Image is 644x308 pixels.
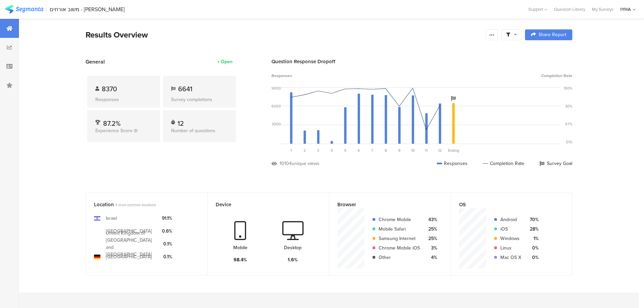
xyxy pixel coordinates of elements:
div: Chrome Mobile iOS [379,244,420,252]
div: Device [216,201,310,208]
div: 25% [425,226,437,233]
span: 5 [344,148,347,153]
div: Browser [337,201,431,208]
div: Question Response Dropoff [271,58,572,65]
div: Israel [106,215,117,222]
div: Samsung Internet [379,235,420,242]
div: OS [459,201,553,208]
span: 7 [371,148,373,153]
div: Chrome Mobile [379,216,420,223]
div: 51% [566,139,572,145]
div: 43% [425,216,437,223]
div: Support [528,4,547,15]
span: 12 [438,148,442,153]
div: 98.4% [234,256,247,263]
div: 91.1% [162,215,172,222]
div: 3000 [272,121,281,127]
div: 70% [527,216,539,223]
a: Question Library [551,6,589,13]
span: 87.2% [103,118,121,128]
div: 25% [425,235,437,242]
span: Share Report [539,32,566,37]
div: | [46,5,47,13]
div: 0.6% [162,228,172,235]
div: 0% [527,244,539,252]
div: 1% [527,235,539,242]
div: 0% [527,254,539,261]
div: 10104 [280,160,292,167]
div: Ending [447,148,460,153]
span: 4 [331,148,333,153]
div: Results Overview [86,29,482,41]
span: 1 [290,148,292,153]
div: Mac OS X [500,254,521,261]
div: Android [500,216,521,223]
div: 1.6% [288,256,298,263]
div: United Kingdom of [GEOGRAPHIC_DATA] and [GEOGRAPHIC_DATA] [106,230,157,258]
div: משוב אורחים - [PERSON_NAME] [50,6,125,13]
span: 8 [385,148,387,153]
div: 28% [527,226,539,233]
div: iOS [500,226,521,233]
span: 10 [411,148,415,153]
div: 83% [566,103,572,109]
span: 2 [304,148,306,153]
div: 9000 [271,86,281,91]
div: Open [221,58,233,65]
div: Other [379,254,420,261]
div: 0.1% [162,253,172,260]
span: Completion Rate [541,73,572,79]
a: My Surveys [589,6,617,13]
div: 12 [177,118,184,125]
div: Mobile Safari [379,226,420,233]
span: 9 [398,148,401,153]
span: Responses [271,73,292,79]
span: 4 most common locations [115,202,156,208]
div: 6000 [271,103,281,109]
span: 6641 [178,84,192,94]
div: unique views [292,160,319,167]
span: 11 [425,148,428,153]
div: Linux [500,244,521,252]
div: Completion Rate [483,160,524,167]
div: Desktop [284,244,302,251]
i: Survey Goal [451,96,456,101]
div: Responses [437,160,468,167]
span: 6 [358,148,360,153]
div: Location [94,201,188,208]
span: 8370 [102,84,117,94]
span: 3 [317,148,319,153]
div: 3% [425,244,437,252]
div: IYHA [620,6,631,13]
div: Windows [500,235,521,242]
div: Survey Goal [540,160,572,167]
span: Experience Score [95,127,133,134]
div: [GEOGRAPHIC_DATA] [106,228,152,235]
img: segmanta logo [5,5,43,14]
span: Number of questions [171,127,215,134]
div: 4% [425,254,437,261]
div: 100% [564,86,572,91]
div: Survey completions [171,96,228,103]
div: Responses [95,96,152,103]
div: 67% [565,121,572,127]
div: Mobile [233,244,247,251]
div: [GEOGRAPHIC_DATA] [106,253,152,260]
span: General [86,58,105,66]
div: 0.1% [162,240,172,247]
